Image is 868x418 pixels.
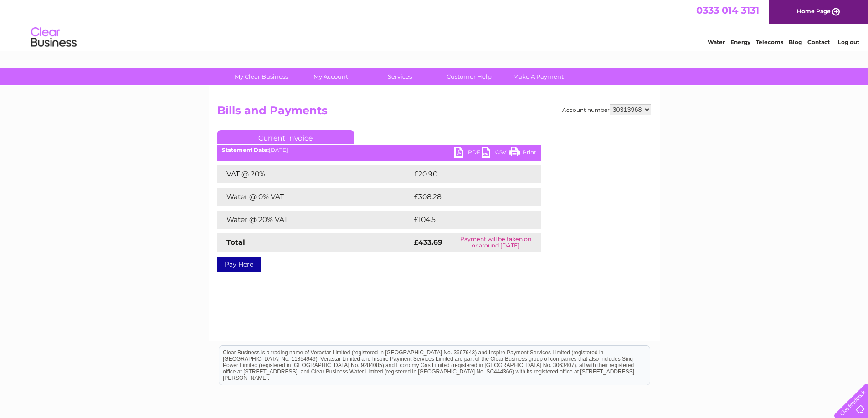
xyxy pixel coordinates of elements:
[501,68,576,85] a: Make A Payment
[509,147,536,160] a: Print
[789,39,802,45] a: Blog
[222,146,269,153] b: Statement Date:
[217,188,411,206] td: Water @ 0% VAT
[838,39,859,45] a: Log out
[217,130,354,144] a: Current Invoice
[431,68,507,85] a: Customer Help
[708,39,725,45] a: Water
[217,211,411,229] td: Water @ 20% VAT
[31,24,77,51] img: logo.png
[411,165,523,183] td: £20.90
[362,68,437,85] a: Services
[217,104,651,121] h2: Bills and Payments
[414,238,442,247] strong: £433.69
[562,104,651,115] div: Account number
[730,39,750,45] a: Energy
[217,165,411,183] td: VAT @ 20%
[696,5,759,16] a: 0333 014 3131
[217,257,261,272] a: Pay Here
[756,39,783,45] a: Telecoms
[411,211,524,229] td: £104.51
[293,68,368,85] a: My Account
[411,188,525,206] td: £308.28
[451,233,540,252] td: Payment will be taken on or around [DATE]
[454,147,482,160] a: PDF
[807,39,830,45] a: Contact
[217,147,541,153] div: [DATE]
[226,238,245,247] strong: Total
[482,147,509,160] a: CSV
[219,5,650,44] div: Clear Business is a trading name of Verastar Limited (registered in [GEOGRAPHIC_DATA] No. 3667643...
[224,68,299,85] a: My Clear Business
